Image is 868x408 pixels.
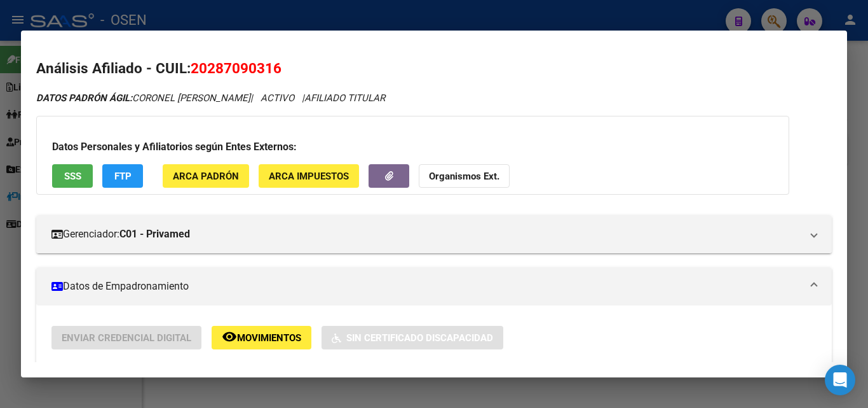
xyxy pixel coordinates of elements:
[36,92,132,104] strong: DATOS PADRÓN ÁGIL:
[36,92,385,104] i: | ACTIVO |
[322,326,503,349] button: Sin Certificado Discapacidad
[51,227,801,242] mat-panel-title: Gerenciador:
[163,164,249,188] button: ARCA Padrón
[119,227,190,242] strong: C01 - Privamed
[429,171,499,182] strong: Organismos Ext.
[52,139,773,155] h3: Datos Personales y Afiliatorios según Entes Externos:
[346,332,493,344] span: Sin Certificado Discapacidad
[269,171,349,182] span: ARCA Impuestos
[62,332,191,344] span: Enviar Credencial Digital
[51,279,801,294] mat-panel-title: Datos de Empadronamiento
[36,58,832,80] h2: Análisis Afiliado - CUIL:
[51,326,201,349] button: Enviar Credencial Digital
[259,164,359,188] button: ARCA Impuestos
[36,215,832,253] mat-expansion-panel-header: Gerenciador:C01 - Privamed
[114,171,132,182] span: FTP
[419,164,510,188] button: Organismos Ext.
[36,92,250,104] span: CORONEL [PERSON_NAME]
[52,164,93,188] button: SSS
[102,164,143,188] button: FTP
[191,60,281,76] span: 20287090316
[173,171,239,182] span: ARCA Padrón
[36,267,832,306] mat-expansion-panel-header: Datos de Empadronamiento
[825,365,855,395] div: Open Intercom Messenger
[64,171,81,182] span: SSS
[222,329,237,344] mat-icon: remove_red_eye
[212,326,311,349] button: Movimientos
[237,332,301,344] span: Movimientos
[304,92,385,104] span: AFILIADO TITULAR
